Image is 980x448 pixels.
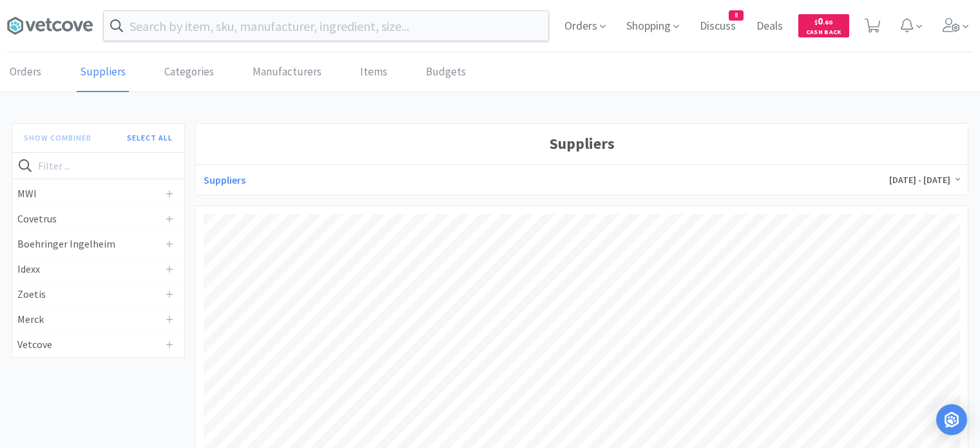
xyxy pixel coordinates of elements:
[798,8,849,43] a: $0.60Cash Back
[729,11,743,20] span: 8
[889,174,960,186] span: [DATE] - [DATE]
[823,18,832,26] span: . 60
[423,53,469,92] a: Budgets
[936,404,967,435] div: Open Intercom Messenger
[17,311,160,328] h4: Merck
[357,53,390,92] a: Items
[814,15,832,27] span: 0
[161,53,217,92] a: Categories
[249,53,325,92] a: Manufacturers
[751,21,788,32] a: Deals
[17,286,160,303] h4: Zoetis
[806,29,841,37] span: Cash Back
[77,53,129,92] a: Suppliers
[17,336,160,353] h4: Vetcove
[204,173,245,186] a: Suppliers
[695,21,741,32] a: Discuss8
[6,53,44,92] a: Orders
[17,186,160,202] h4: MWI
[17,211,160,228] h4: Covetrus
[17,236,160,253] h4: Boehringer Ingelheim
[120,129,179,147] button: Select All
[204,131,960,156] h1: Suppliers
[12,153,184,179] input: Filter ...
[104,11,548,41] input: Search by item, sku, manufacturer, ingredient, size...
[814,18,818,26] span: $
[17,261,160,278] h4: Idexx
